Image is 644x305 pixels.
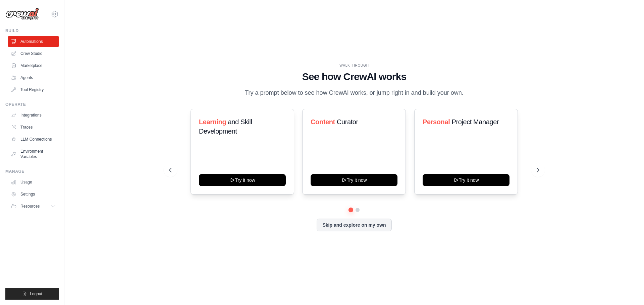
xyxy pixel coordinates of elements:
[169,63,539,68] div: WALKTHROUGH
[8,201,59,212] button: Resources
[241,88,467,98] p: Try a prompt below to see how CrewAI works, or jump right in and build your own.
[20,204,40,209] span: Resources
[8,122,59,133] a: Traces
[8,110,59,121] a: Integrations
[199,118,226,126] span: Learning
[311,118,335,126] span: Content
[5,28,59,33] div: Build
[8,146,59,162] a: Environment Variables
[5,169,59,174] div: Manage
[8,72,59,83] a: Agents
[317,219,391,231] button: Skip and explore on my own
[423,118,450,126] span: Personal
[8,60,59,71] a: Marketplace
[311,174,397,186] button: Try it now
[199,174,286,186] button: Try it now
[451,118,499,126] span: Project Manager
[8,177,59,187] a: Usage
[8,189,59,200] a: Settings
[169,71,539,83] h1: See how CrewAI works
[199,118,252,135] span: and Skill Development
[8,48,59,59] a: Crew Studio
[5,8,39,20] img: Logo
[5,288,59,300] button: Logout
[8,36,59,47] a: Automations
[423,174,509,186] button: Try it now
[8,84,59,95] a: Tool Registry
[337,118,358,126] span: Curator
[30,291,42,297] span: Logout
[5,102,59,107] div: Operate
[8,134,59,145] a: LLM Connections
